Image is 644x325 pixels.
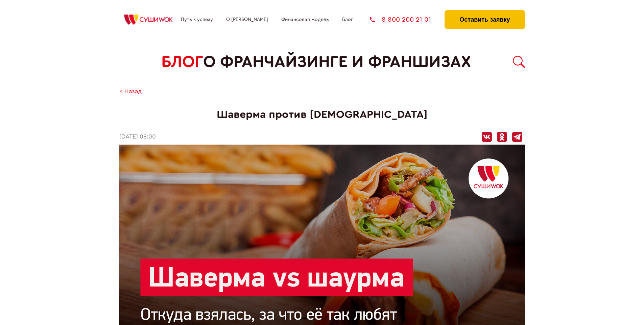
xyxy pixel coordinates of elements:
a: О [PERSON_NAME] [226,17,268,22]
a: Путь к успеху [181,17,213,22]
h1: Шаверма против [DEMOGRAPHIC_DATA] [119,108,525,121]
span: БЛОГ [161,53,203,71]
span: 8 800 200 21 01 [382,16,431,23]
a: Финансовая модель [281,17,329,22]
a: < Назад [119,88,142,95]
time: [DATE] 08:00 [119,133,156,141]
span: о франчайзинге и франшизах [203,53,471,71]
a: Блог [342,17,353,22]
a: 8 800 200 21 01 [370,16,431,23]
button: Оставить заявку [445,10,525,29]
